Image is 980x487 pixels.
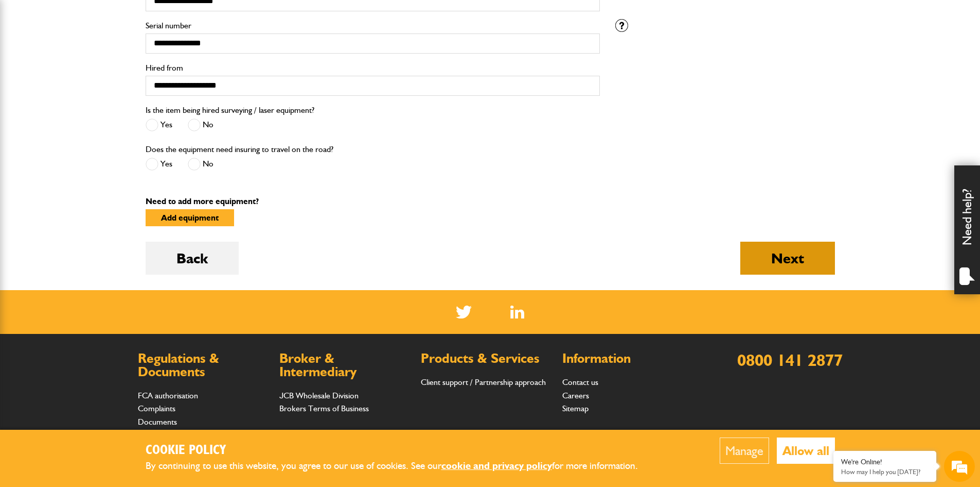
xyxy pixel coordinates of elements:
[421,377,546,387] a: Client support / Partnership approach
[146,242,239,275] button: Back
[562,404,589,413] a: Sitemap
[169,5,193,30] div: Minimize live chat window
[510,306,524,318] img: Linked In
[720,438,769,464] button: Manage
[146,458,655,474] p: By continuing to use this website, you agree to our use of cookies. See our for more information.
[510,306,524,318] a: LinkedIn
[146,22,600,30] label: Serial number
[146,106,314,114] label: Is the item being hired surveying / laser equipment?
[279,352,411,378] h2: Broker & Intermediary
[54,58,173,71] div: Chat with us now
[146,119,172,131] label: Yes
[146,158,172,171] label: Yes
[279,391,359,400] a: JCB Wholesale Division
[562,377,598,387] a: Contact us
[562,391,589,400] a: Careers
[13,156,188,179] input: Enter your phone number
[456,306,472,318] img: Twitter
[279,404,369,413] a: Brokers Terms of Business
[17,57,43,72] img: d_20077148190_company_1631870298795_20077148190
[737,350,843,370] a: 0800 141 2877
[841,468,929,476] p: How may I help you today?
[146,443,655,459] h2: Cookie Policy
[841,458,929,466] div: We're Online!
[146,64,600,72] label: Hired from
[562,352,693,365] h2: Information
[13,95,188,118] input: Enter your last name
[188,158,213,171] label: No
[740,242,835,275] button: Next
[140,317,187,331] em: Start Chat
[138,391,198,400] a: FCA authorisation
[421,352,552,365] h2: Products & Services
[13,126,188,148] input: Enter your email address
[188,119,213,131] label: No
[777,438,835,464] button: Allow all
[138,404,175,413] a: Complaints
[146,197,835,206] p: Need to add more equipment?
[146,209,234,226] button: Add equipment
[441,460,552,472] a: cookie and privacy policy
[138,352,269,378] h2: Regulations & Documents
[13,187,188,309] textarea: Type your message and hit 'Enter'
[954,165,980,294] div: Need help?
[138,417,177,427] a: Documents
[146,145,333,154] label: Does the equipment need insuring to travel on the road?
